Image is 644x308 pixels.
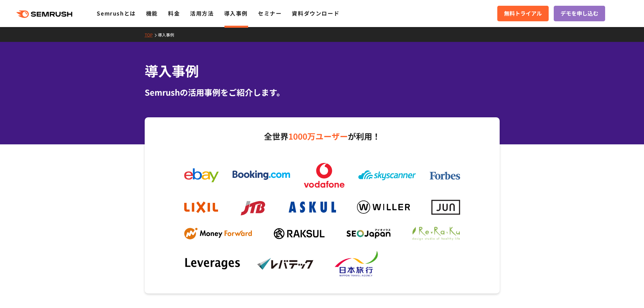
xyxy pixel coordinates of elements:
h1: 導入事例 [145,61,500,81]
img: vodafone [304,163,344,188]
img: askul [289,202,336,213]
p: 全世界 が利用！ [177,129,467,143]
a: 導入事例 [158,32,179,38]
img: ReRaKu [412,227,460,240]
a: 無料トライアル [497,6,549,21]
img: skyscanner [358,170,416,180]
img: jun [431,200,460,214]
img: nta [330,251,387,278]
a: 活用方法 [190,9,214,17]
a: 機能 [146,9,158,17]
img: leverages [184,257,242,271]
img: booking [233,170,290,180]
img: dummy [402,257,460,271]
img: forbes [430,172,460,180]
div: Semrushの活用事例をご紹介します。 [145,86,500,98]
span: デモを申し込む [560,9,598,18]
a: デモを申し込む [554,6,605,21]
img: lixil [184,202,218,213]
a: 料金 [168,9,180,17]
img: mf [184,228,252,240]
img: willer [357,200,410,214]
img: ebay [184,168,219,182]
img: levtech [257,258,314,270]
a: 導入事例 [224,9,248,17]
a: セミナー [258,9,282,17]
a: TOP [145,32,158,38]
a: Semrushとは [97,9,136,17]
img: jtb [239,198,268,217]
img: seojapan [347,229,390,238]
img: raksul [274,228,325,239]
a: 資料ダウンロード [292,9,339,17]
span: 無料トライアル [504,9,542,18]
span: 1000万ユーザー [288,130,348,142]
